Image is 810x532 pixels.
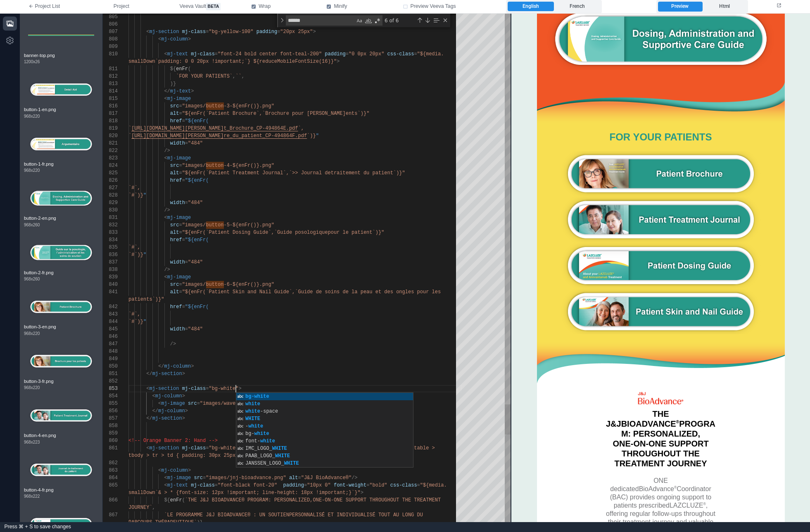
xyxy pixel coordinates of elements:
span: white [260,438,275,444]
span: = [206,445,209,451]
span: pour le patient`)}" [328,230,385,235]
div: Match Case (⌥⌘C) [355,17,363,25]
span: 968 x 223 [24,439,40,445]
span: mj-image [161,401,185,406]
span: "484" [188,259,203,265]
span: [URL][DOMAIN_NAME][PERSON_NAME] [131,133,223,139]
span: mj-class [182,445,206,451]
div: 834 [103,236,118,244]
div: 836 [103,251,118,259]
span: /> [170,341,176,347]
span: , [233,74,235,79]
div: 826 [103,177,118,184]
span: mj-image [167,274,191,280]
span: </ [152,408,158,414]
span: > [191,363,194,369]
span: Veeva Vault [180,3,221,10]
span: button-1-fr.png [24,161,98,168]
span: " [235,386,238,392]
div: 823 [103,154,118,162]
span: < [158,468,161,473]
span: < [164,475,167,481]
span: width [170,326,185,332]
span: " [316,133,319,139]
span: ` [128,126,131,131]
label: Preview [658,2,702,12]
span: ( [188,66,191,72]
div: 842 [103,303,118,311]
div: -white [236,423,413,430]
span: " [143,252,146,258]
div: 813 [103,80,118,88]
div: 863 [103,467,118,474]
span: patients`)}" [128,297,164,302]
span: > [185,408,188,414]
iframe: preview [511,14,810,522]
span: = [277,29,280,35]
div: Find in Selection (⌥⌘L) [432,16,441,25]
span: " [143,319,146,325]
span: "${enFr(`Patient Skin and Nail Guide`,`Guide de so [182,289,331,295]
span: "${enFr( [185,237,209,243]
span: MobileFontSize(16)}" [277,59,337,64]
span: tbody > tr > td { padding: 30px 25px 30px!importan [128,453,277,458]
sup: ® [165,406,168,411]
span: src [170,282,179,287]
span: `, [298,126,304,131]
span: < [164,155,167,161]
span: mj-column [161,468,188,473]
div: 838 [103,266,118,273]
div: 811 [103,65,118,73]
div: 844 [103,318,118,325]
div: 814 [103,88,118,95]
div: 824 [103,162,118,169]
span: > [182,416,185,421]
span: width [170,259,185,265]
span: button-2-en.png [24,215,98,222]
span: WHITE [275,453,290,459]
span: mj-section [152,416,182,421]
span: 968 x 220 [24,385,40,391]
div: THE J&J PROGRAM: PERSONALIZED, ONE‑ON‑ONE SUPPORT THROUGHOUT THE TREATMENT JOURNEY [93,395,206,455]
div: 827 [103,184,118,192]
span: smallDown`padding: 0 0 20px !important;`} ${reduce [128,59,277,64]
span: src [170,163,179,169]
label: English [508,2,553,12]
span: = [346,51,349,57]
div: 835 [103,244,118,251]
div: 840 [103,281,118,288]
textarea: Find [286,16,355,25]
span: padding [325,51,345,57]
span: mj-column [158,408,185,414]
span: , [242,74,245,79]
span: mj-class [191,51,215,57]
div: Match Whole Word (⌥⌘W) [364,17,373,25]
span: `FOR YOUR PATIENTS` [176,74,233,79]
span: mj-column [164,363,191,369]
span: = [179,103,182,109]
span: = [185,259,188,265]
img: Patient Skin and Nail Guide [50,275,249,321]
span: alt [170,230,179,235]
div: 812 [103,73,118,80]
span: width [170,200,185,206]
span: width [170,140,185,146]
span: = [179,222,182,228]
img: wave-2-ER4CpQ-.png [26,69,273,109]
span: mj-image [167,155,191,161]
span: bg- [245,431,254,437]
span: < [146,445,149,451]
div: 859 [103,430,118,437]
div: bg-white [236,393,413,400]
span: alt [170,170,179,176]
div: 857 [103,415,118,422]
span: "${enFr( [185,178,209,183]
div: 806 [103,21,118,28]
span: traitement du patient`)}" [331,170,405,176]
span: 968 x 260 [24,222,40,228]
span: = [179,170,182,176]
span: "484" [188,200,203,206]
div: Suggest [236,393,413,468]
div: 820 [103,132,118,140]
div: 821 [103,140,118,147]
